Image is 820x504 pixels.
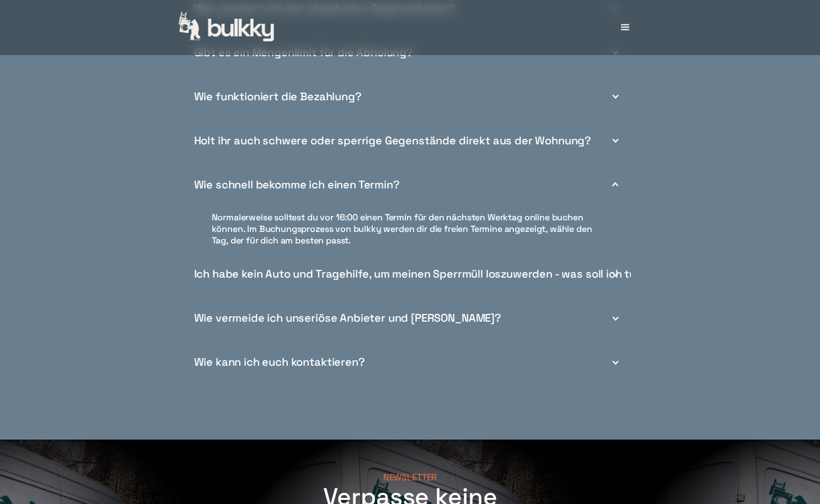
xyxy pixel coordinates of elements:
[194,312,501,324] div: Wie vermeide ich unseriöse Anbieter und [PERSON_NAME]?
[190,296,631,340] div: Wie vermeide ich unseriöse Anbieter und [PERSON_NAME]?
[190,118,631,162] div: Holt ihr auch schwere oder sperrige Gegenstände direkt aus der Wohnung?
[179,12,276,44] a: home
[201,207,620,252] a: Normalerweise solltest du vor 16:00 einen Termin für den nächsten Werktag online buchen können. I...
[190,252,631,296] div: Ich habe kein Auto und Tragehilfe, um meinen Sperrmüll loszuwerden - was soll ich tun?
[190,207,631,252] nav: Wie schnell bekomme ich einen Termin?
[194,268,649,280] div: Ich habe kein Auto und Tragehilfe, um meinen Sperrmüll loszuwerden - was soll ich tun?
[609,11,642,44] div: menu
[190,162,631,207] div: Wie schnell bekomme ich einen Termin?
[194,47,413,58] div: Gibt es ein Mengenlimit für die Abholung?
[190,340,631,384] div: Wie kann ich euch kontaktieren?
[383,472,437,484] div: NEWSLETTER
[194,179,400,191] div: Wie schnell bekomme ich einen Termin?
[194,356,365,368] div: Wie kann ich euch kontaktieren?
[190,74,631,118] div: Wie funktioniert die Bezahlung?
[194,135,592,147] div: Holt ihr auch schwere oder sperrige Gegenstände direkt aus der Wohnung?
[194,91,362,102] div: Wie funktioniert die Bezahlung?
